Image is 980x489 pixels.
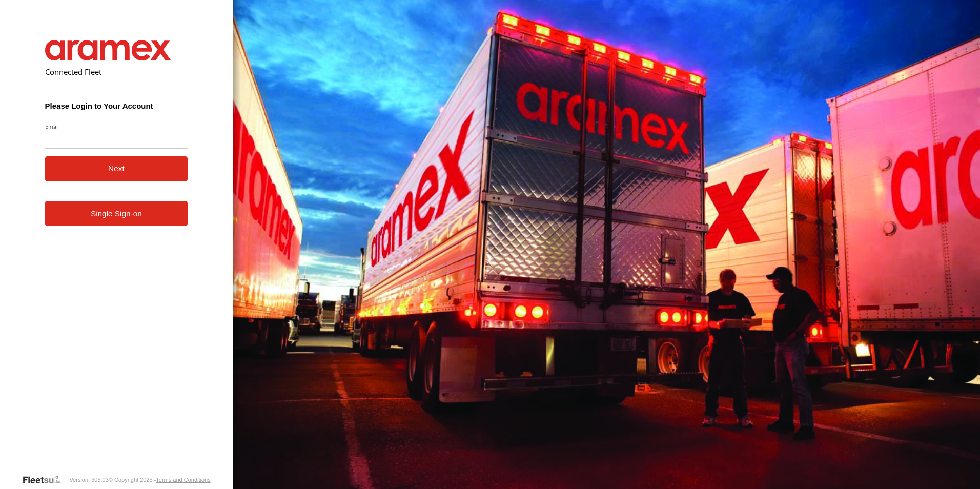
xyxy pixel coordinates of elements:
[22,475,69,485] a: Visit our Website
[45,123,188,130] label: Email
[45,67,188,77] h2: Connected Fleet
[109,477,211,483] div: © Copyright 2025 -
[45,201,188,226] a: Single Sign-on
[45,156,188,181] button: Next
[69,477,108,483] div: Version: 305.03
[156,477,210,483] a: Terms and Conditions
[45,101,188,110] h3: Please Login to Your Account
[45,40,171,60] img: Aramex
